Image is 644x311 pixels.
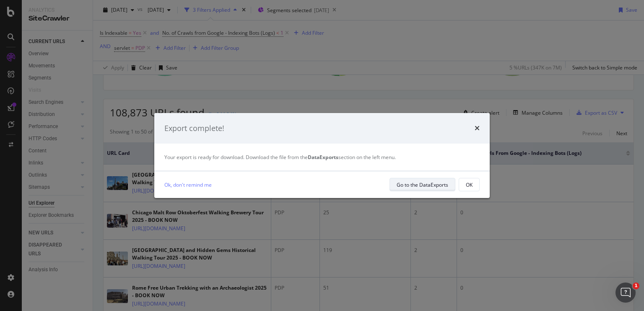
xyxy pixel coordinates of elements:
[154,113,490,198] div: modal
[466,181,473,188] div: OK
[164,180,212,189] a: Ok, don't remind me
[397,181,448,188] div: Go to the DataExports
[459,178,480,191] button: OK
[164,123,224,134] div: Export complete!
[615,283,636,303] iframe: Intercom live chat
[164,154,480,161] div: Your export is ready for download. Download the file from the
[633,283,639,289] span: 1
[390,178,455,191] button: Go to the DataExports
[475,123,480,134] div: times
[308,154,396,161] span: section on the left menu.
[308,154,338,161] strong: DataExports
